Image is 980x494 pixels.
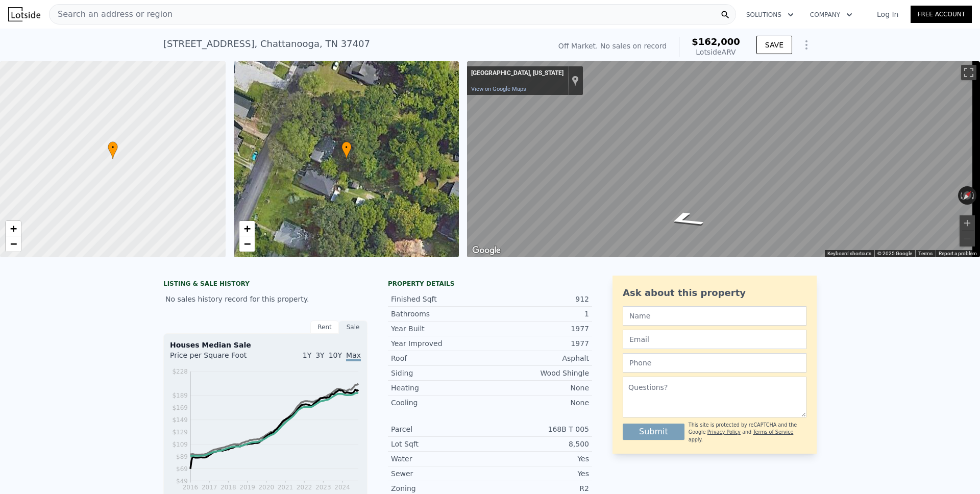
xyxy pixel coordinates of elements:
input: Phone [623,353,806,373]
div: Yes [490,454,589,464]
div: • [108,141,118,159]
img: Google [470,244,503,257]
path: Go Southwest [651,208,719,232]
tspan: 2019 [239,484,255,491]
span: © 2025 Google [877,251,912,256]
span: + [243,222,250,235]
tspan: $169 [172,404,188,411]
div: Houses Median Sale [170,340,361,350]
a: Privacy Policy [707,429,741,435]
div: None [490,398,589,408]
div: 1977 [490,338,589,349]
div: This site is protected by reCAPTCHA and the Google and apply. [689,422,806,443]
img: Lotside [8,7,40,21]
span: $162,000 [692,36,740,47]
div: Price per Square Foot [170,350,265,366]
button: Keyboard shortcuts [827,250,871,257]
div: Bathrooms [391,309,490,319]
tspan: 2021 [278,484,293,491]
span: 3Y [315,351,324,359]
a: Zoom in [6,221,21,236]
div: Heating [391,383,490,393]
button: Submit [623,424,684,440]
a: Report a problem [939,251,977,256]
a: Zoom out [6,236,21,252]
tspan: $49 [176,478,188,485]
button: Show Options [796,35,817,55]
button: Zoom out [960,231,975,246]
tspan: 2017 [202,484,217,491]
span: 1Y [303,351,311,359]
div: Sale [339,320,367,334]
div: Year Built [391,324,490,334]
div: Cooling [391,398,490,408]
span: + [10,222,17,235]
div: Rent [310,320,339,334]
tspan: $228 [172,368,188,375]
span: Search an address or region [50,8,173,20]
div: 1 [490,309,589,319]
div: Lotside ARV [692,47,740,57]
div: • [341,141,352,159]
a: Zoom out [239,236,255,252]
tspan: 2018 [220,484,236,491]
div: Wood Shingle [490,368,589,378]
div: 1977 [490,324,589,334]
a: Terms (opens in new tab) [918,251,933,256]
a: View on Google Maps [471,86,526,92]
div: Ask about this property [623,286,806,300]
span: Max [346,351,361,361]
div: Roof [391,353,490,363]
button: Toggle fullscreen view [961,65,976,80]
span: • [341,143,352,152]
button: Rotate counterclockwise [958,186,964,205]
button: Zoom in [960,215,975,231]
button: SAVE [756,36,792,54]
tspan: $129 [172,429,188,436]
a: Open this area in Google Maps (opens a new window) [470,244,503,257]
button: Solutions [738,6,802,24]
button: Company [802,6,861,24]
tspan: 2024 [334,484,350,491]
input: Name [623,306,806,326]
div: Street View [467,61,980,257]
a: Free Account [911,6,972,23]
tspan: 2023 [315,484,331,491]
div: 168B T 005 [490,424,589,434]
button: Reset the view [959,186,976,205]
div: None [490,383,589,393]
div: Yes [490,468,589,479]
a: Zoom in [239,221,255,236]
div: Siding [391,368,490,378]
div: Map [467,61,980,257]
span: 10Y [329,351,342,359]
div: Finished Sqft [391,294,490,304]
div: No sales history record for this property. [163,290,367,308]
div: 912 [490,294,589,304]
a: Show location on map [572,75,579,86]
tspan: $69 [176,465,188,473]
div: [STREET_ADDRESS] , Chattanooga , TN 37407 [163,37,370,51]
input: Email [623,330,806,349]
tspan: 2022 [297,484,312,491]
div: [GEOGRAPHIC_DATA], [US_STATE] [471,69,563,78]
div: Asphalt [490,353,589,363]
tspan: $149 [172,416,188,424]
tspan: $109 [172,441,188,448]
span: − [243,237,250,250]
div: 8,500 [490,439,589,449]
span: • [108,143,118,152]
div: R2 [490,483,589,493]
div: Zoning [391,483,490,493]
tspan: 2016 [183,484,199,491]
tspan: $89 [176,453,188,460]
button: Rotate clockwise [971,186,977,205]
a: Terms of Service [753,429,793,435]
div: Property details [388,280,592,288]
div: Year Improved [391,338,490,349]
a: Log In [865,9,911,19]
div: Off Market. No sales on record [558,41,667,51]
tspan: $189 [172,392,188,399]
tspan: 2020 [258,484,274,491]
div: Parcel [391,424,490,434]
